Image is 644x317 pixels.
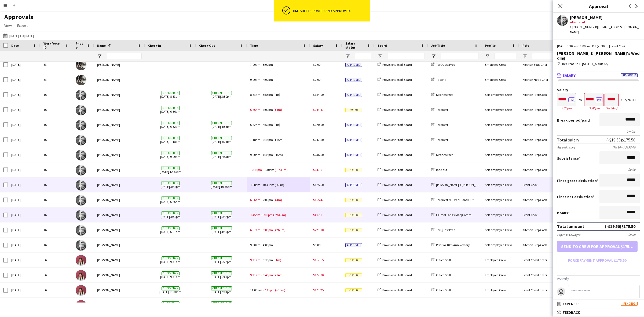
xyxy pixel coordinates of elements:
div: 16 [40,117,72,132]
div: [PERSON_NAME] [94,192,145,207]
span: - [261,123,262,127]
span: [DATE] 4:35pm [199,117,244,132]
span: Provisions Staff Board [382,123,412,127]
span: Employed Crew [485,63,506,67]
div: [DATE] [8,223,40,237]
div: 16 [40,192,72,207]
span: (-1h) [273,123,280,127]
div: [DATE] [8,147,40,162]
input: Profile Filter Input [495,53,516,59]
a: Provisions Staff Board [378,108,412,112]
label: Bonus [557,210,570,215]
img: Gendra Angela Faelden [76,270,86,281]
span: Provisions Staff Board [382,198,412,202]
div: Event Coordinator [519,283,573,297]
span: Provisions Staff Board [382,183,412,187]
span: Checked-in [162,121,180,125]
span: Torquest [436,138,448,142]
span: Checked-out [211,136,232,140]
label: Salary [557,88,640,92]
div: Timesheet updated and approved. [292,8,368,13]
span: Provisions Staff Board [382,138,412,142]
div: 16 [40,238,72,252]
div: [DATE] [8,298,40,312]
span: Export [17,23,28,28]
span: View [4,23,12,28]
span: Self-employed Crew [485,123,512,127]
span: (-45m) [275,183,284,187]
img: Evan Sheldon [76,150,86,161]
a: Tasting [431,78,446,82]
span: Office Shift [436,288,451,292]
img: Evan Sheldon [76,105,86,115]
div: Event Coordinator [519,253,573,267]
span: Approved [345,153,362,157]
span: Profile [485,43,496,48]
div: 56 [40,253,72,267]
div: Kitchen Sous Chef [519,57,573,72]
div: (-$19.50) $175.50 [606,137,635,143]
img: Gendra Angela Faelden [76,255,86,266]
span: [DATE] 6:52am [148,117,193,132]
div: [DATE] [8,102,40,117]
span: Checked-out [211,151,232,155]
div: Kitchen Head Chef [519,72,573,87]
div: Event Cook [519,177,573,192]
button: Open Filter Menu [378,54,382,59]
div: [DATE] [8,117,40,132]
span: 8:53am [250,93,261,97]
span: Provisions Staff Board [382,93,412,97]
span: Checked-in [162,151,180,155]
div: [DATE] [8,72,40,87]
div: 56 [40,283,72,297]
div: 56 [40,268,72,282]
span: Pixels & 10th Anniversary [436,243,470,247]
span: Checked-out [211,91,232,95]
span: 9:00am [250,78,261,82]
span: Provisions Staff Board [382,273,412,277]
h3: Approval [553,3,644,10]
span: Date [11,43,19,48]
span: Provisions Staff Board [382,213,412,217]
span: Self-employed Crew [485,138,512,142]
a: Torquest / L'Oreal Load Out [431,198,474,202]
div: [PERSON_NAME] [94,207,145,222]
img: Evan Sheldon [76,165,86,176]
div: 56 [40,298,72,312]
div: 16 [40,132,72,147]
span: 3:30pm [264,168,274,172]
span: - [261,78,262,82]
div: [DATE] [8,238,40,252]
span: - [261,93,262,97]
div: [PERSON_NAME] [94,298,145,312]
span: Expenses [563,301,580,306]
span: $243.47 [313,108,324,112]
span: 6:56am [250,108,261,112]
img: Evan Sheldon [76,240,86,251]
span: TorQuest Prep [436,63,455,67]
input: Board Filter Input [387,53,425,59]
span: 7:18am [250,138,261,142]
span: Name [97,43,106,48]
div: [PERSON_NAME] [94,57,145,72]
input: Role Filter Input [532,53,570,59]
img: Evan Sheldon [76,210,86,221]
a: load out [431,168,447,172]
div: The Great Hall | [STREET_ADDRESS] [557,61,640,66]
a: Office Shift [431,273,451,277]
div: [DATE] [8,207,40,222]
span: Provisions Staff Board [382,153,412,157]
span: Approved [345,93,362,97]
span: Approved [621,73,638,77]
span: Feedback [563,310,580,315]
mat-expansion-panel-header: Feedback [553,308,644,316]
div: Kitchen Prep Cook [519,192,573,207]
div: [PERSON_NAME] [94,223,145,237]
span: (-1h) [273,93,280,97]
mat-expansion-panel-header: SalaryApproved [553,71,644,79]
span: $0.00 [313,78,320,82]
div: Total salary [557,137,579,143]
div: Kitchen Prep Cook [519,238,573,252]
a: View [2,22,14,29]
div: [DATE] [8,57,40,72]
